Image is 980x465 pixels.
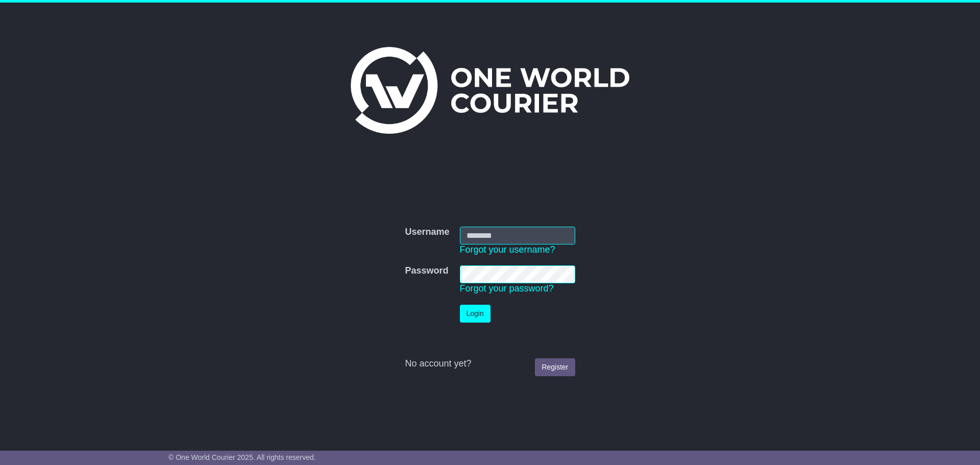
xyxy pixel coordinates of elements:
div: No account yet? [405,358,575,370]
img: One World [351,47,629,134]
a: Forgot your password? [460,283,554,293]
label: Password [405,265,448,277]
label: Username [405,227,449,238]
span: © One World Courier 2025. All rights reserved. [168,453,316,461]
a: Forgot your username? [460,244,555,255]
a: Register [535,358,575,376]
button: Login [460,305,491,323]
